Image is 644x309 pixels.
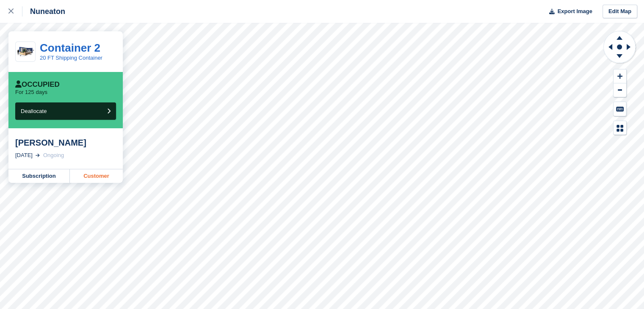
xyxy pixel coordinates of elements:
a: Customer [70,169,123,183]
button: Zoom In [614,69,626,83]
div: Ongoing [43,151,64,160]
a: 20 FT Shipping Container [40,55,102,61]
div: [DATE] [15,151,33,160]
button: Zoom Out [614,83,626,97]
img: 20-ft-container.jpg [16,44,35,59]
img: arrow-right-light-icn-cde0832a797a2874e46488d9cf13f60e5c3a73dbe684e267c42b8395dfbc2abf.svg [36,154,40,157]
button: Deallocate [15,102,116,120]
div: Nuneaton [22,6,65,17]
div: [PERSON_NAME] [15,138,116,148]
span: Deallocate [21,108,47,114]
button: Keyboard Shortcuts [614,102,626,116]
a: Subscription [8,169,70,183]
a: Edit Map [603,5,637,19]
button: Map Legend [614,121,626,135]
span: Export Image [557,7,592,16]
p: For 125 days [15,89,47,96]
button: Export Image [544,5,592,19]
div: Occupied [15,80,60,89]
a: Container 2 [40,41,100,54]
